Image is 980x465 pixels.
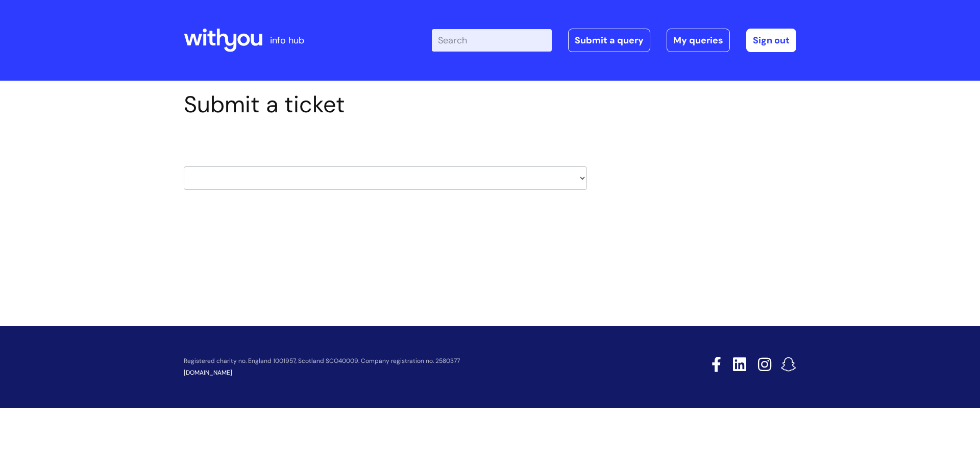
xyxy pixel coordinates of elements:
[667,29,730,52] a: My queries
[270,32,304,48] p: info hub
[184,91,587,118] h1: Submit a ticket
[746,29,796,52] a: Sign out
[432,29,796,52] div: | -
[568,29,650,52] a: Submit a query
[184,369,232,377] a: [DOMAIN_NAME]
[184,358,639,364] p: Registered charity no. England 1001957, Scotland SCO40009. Company registration no. 2580377
[432,29,552,52] input: Search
